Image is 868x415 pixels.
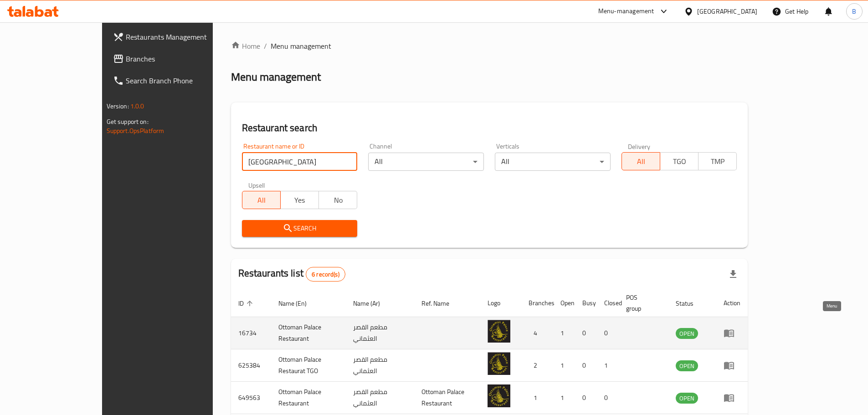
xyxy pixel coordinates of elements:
td: 0 [575,349,597,382]
td: 1 [553,382,575,414]
th: Closed [597,289,619,317]
span: Status [676,298,705,309]
span: Version: [107,100,129,112]
li: / [264,41,267,51]
span: OPEN [676,361,698,371]
span: 1.0.0 [130,100,144,112]
label: Upsell [248,182,265,188]
img: Ottoman Palace Restaurant [488,384,510,407]
td: 2 [521,349,553,382]
td: 16734 [231,317,271,349]
td: مطعم القصر العثماني [346,317,414,349]
td: 649563 [231,382,271,414]
button: No [318,191,357,209]
span: OPEN [676,328,698,339]
td: 1 [553,317,575,349]
div: All [495,153,611,171]
td: 0 [597,382,619,414]
td: 625384 [231,349,271,382]
label: Delivery [628,143,651,149]
img: Ottoman Palace Restaurant [488,320,510,343]
span: Ref. Name [421,298,461,309]
span: TMP [702,155,733,168]
td: 1 [521,382,553,414]
div: Menu [724,392,740,403]
span: Yes [284,194,315,207]
div: [GEOGRAPHIC_DATA] [697,6,757,16]
td: 4 [521,317,553,349]
a: Support.OpsPlatform [107,125,164,137]
button: Search [242,220,358,237]
button: All [621,152,660,170]
th: Branches [521,289,553,317]
nav: breadcrumb [231,41,748,51]
span: No [323,194,354,207]
td: 0 [575,317,597,349]
span: Get support on: [107,116,149,128]
h2: Menu management [231,70,321,84]
td: Ottoman Palace Restaurant [271,382,346,414]
span: ID [238,298,256,309]
div: OPEN [676,393,698,404]
button: TMP [698,152,737,170]
a: Search Branch Phone [106,70,247,92]
button: All [242,191,281,209]
span: POS group [626,292,658,314]
span: All [626,155,657,168]
td: 0 [575,382,597,414]
td: Ottoman Palace Restaurant [271,317,346,349]
input: Search for restaurant name or ID.. [242,153,358,171]
span: OPEN [676,393,698,404]
a: Restaurants Management [106,26,247,48]
span: B [852,6,856,16]
button: TGO [660,152,699,170]
td: Ottoman Palace Restaurant [414,382,480,414]
div: All [368,153,484,171]
div: Menu [724,360,740,371]
td: مطعم القصر العثماني [346,382,414,414]
span: TGO [664,155,695,168]
h2: Restaurants list [238,266,345,282]
td: 1 [597,349,619,382]
div: Export file [722,263,744,285]
span: 6 record(s) [306,270,345,279]
span: Name (En) [278,298,318,309]
td: مطعم القصر العثماني [346,349,414,382]
span: Search [249,223,350,234]
div: Menu-management [598,6,654,17]
a: Branches [106,48,247,70]
th: Logo [480,289,521,317]
span: Search Branch Phone [126,75,240,86]
th: Open [553,289,575,317]
td: 0 [597,317,619,349]
span: Restaurants Management [126,31,240,42]
td: 1 [553,349,575,382]
span: All [246,194,277,207]
span: Branches [126,53,240,64]
th: Busy [575,289,597,317]
h2: Restaurant search [242,121,737,135]
div: Total records count [306,267,345,282]
img: Ottoman Palace Restaurat TGO [488,352,510,375]
span: Menu management [271,41,331,51]
th: Action [716,289,748,317]
td: Ottoman Palace Restaurat TGO [271,349,346,382]
span: Name (Ar) [353,298,392,309]
button: Yes [280,191,319,209]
